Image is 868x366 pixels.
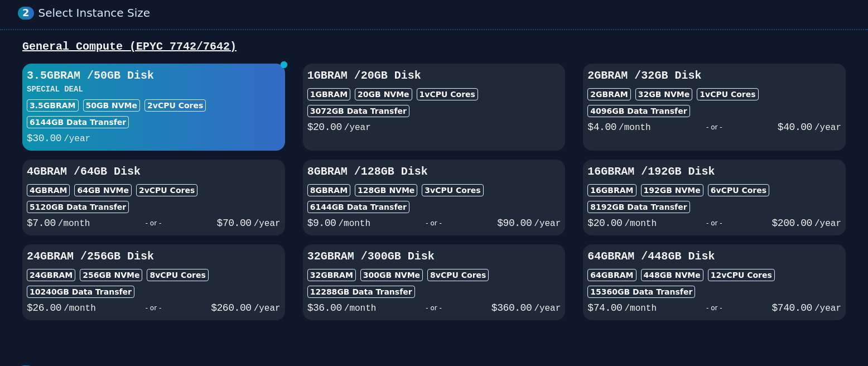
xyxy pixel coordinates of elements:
[422,184,483,196] div: 3 vCPU Cores
[583,244,846,320] button: 64GBRAM /448GB Disk64GBRAM448GB NVMe12vCPU Cores15360GB Data Transfer$74.00/month- or -$740.00/year
[307,269,356,281] div: 32GB RAM
[211,302,251,314] span: $ 260.00
[814,219,841,229] span: /year
[338,219,370,229] span: /month
[144,99,206,112] div: 2 vCPU Cores
[814,123,841,133] span: /year
[58,219,90,229] span: /month
[22,64,285,151] button: 3.5GBRAM /50GB DiskSPECIAL DEAL3.5GBRAM50GB NVMe2vCPU Cores6144GB Data Transfer$30.00/year
[303,244,566,320] button: 32GBRAM /300GB Disk32GBRAM300GB NVMe8vCPU Cores12288GB Data Transfer$36.00/month- or -$360.00/year
[587,201,689,213] div: 8192 GB Data Transfer
[534,219,561,229] span: /year
[657,300,771,316] div: - or -
[38,6,850,20] div: Select Instance Size
[27,164,281,180] h3: 4GB RAM / 64 GB Disk
[27,201,129,213] div: 5120 GB Data Transfer
[587,286,695,298] div: 15360 GB Data Transfer
[217,218,252,229] span: $ 70.00
[307,302,342,314] span: $ 36.00
[370,215,497,231] div: - or -
[587,68,841,84] h3: 2GB RAM / 32 GB Disk
[64,304,96,314] span: /month
[307,88,350,100] div: 1GB RAM
[22,244,285,320] button: 24GBRAM /256GB Disk24GBRAM256GB NVMe8vCPU Cores10240GB Data Transfer$26.00/month- or -$260.00/year
[624,304,657,314] span: /month
[18,39,850,55] div: General Compute (EPYC 7742/7642)
[254,304,281,314] span: /year
[307,218,336,229] span: $ 9.00
[83,99,141,112] div: 50 GB NVMe
[27,269,75,281] div: 24GB RAM
[778,122,812,133] span: $ 40.00
[708,269,775,281] div: 12 vCPU Cores
[27,184,70,196] div: 4GB RAM
[307,122,342,133] span: $ 20.00
[27,99,79,112] div: 3.5GB RAM
[254,219,281,229] span: /year
[27,218,56,229] span: $ 7.00
[651,119,778,135] div: - or -
[583,160,846,235] button: 16GBRAM /192GB Disk16GBRAM192GB NVMe6vCPU Cores8192GB Data Transfer$20.00/month- or -$200.00/year
[355,88,412,100] div: 20 GB NVMe
[307,201,409,213] div: 6144 GB Data Transfer
[80,269,142,281] div: 256 GB NVMe
[587,269,636,281] div: 64GB RAM
[587,249,841,264] h3: 64GB RAM / 448 GB Disk
[427,269,489,281] div: 8 vCPU Cores
[27,286,134,298] div: 10240 GB Data Transfer
[657,215,771,231] div: - or -
[417,88,478,100] div: 1 vCPU Cores
[635,88,693,100] div: 32 GB NVMe
[376,300,491,316] div: - or -
[27,249,281,264] h3: 24GB RAM / 256 GB Disk
[641,184,703,196] div: 192 GB NVMe
[491,302,532,314] span: $ 360.00
[64,134,90,144] span: /year
[307,164,561,180] h3: 8GB RAM / 128 GB Disk
[587,88,630,100] div: 2GB RAM
[27,302,61,314] span: $ 26.00
[587,218,622,229] span: $ 20.00
[27,68,281,84] h3: 3.5GB RAM / 50 GB Disk
[587,105,689,117] div: 4096 GB Data Transfer
[307,105,409,117] div: 3072 GB Data Transfer
[22,160,285,235] button: 4GBRAM /64GB Disk4GBRAM64GB NVMe2vCPU Cores5120GB Data Transfer$7.00/month- or -$70.00/year
[771,218,812,229] span: $ 200.00
[307,184,350,196] div: 8GB RAM
[624,219,657,229] span: /month
[814,304,841,314] span: /year
[355,184,417,196] div: 128 GB NVMe
[307,286,415,298] div: 12288 GB Data Transfer
[697,88,758,100] div: 1 vCPU Cores
[136,184,197,196] div: 2 vCPU Cores
[27,133,61,144] span: $ 30.00
[587,184,636,196] div: 16GB RAM
[303,160,566,235] button: 8GBRAM /128GB Disk8GBRAM128GB NVMe3vCPU Cores6144GB Data Transfer$9.00/month- or -$90.00/year
[74,184,132,196] div: 64 GB NVMe
[344,304,377,314] span: /month
[641,269,703,281] div: 448 GB NVMe
[708,184,769,196] div: 6 vCPU Cores
[360,269,423,281] div: 300 GB NVMe
[27,116,129,128] div: 6144 GB Data Transfer
[27,84,281,95] h3: SPECIAL DEAL
[303,64,566,151] button: 1GBRAM /20GB Disk1GBRAM20GB NVMe1vCPU Cores3072GB Data Transfer$20.00/year
[587,302,622,314] span: $ 74.00
[587,164,841,180] h3: 16GB RAM / 192 GB Disk
[534,304,561,314] span: /year
[307,68,561,84] h3: 1GB RAM / 20 GB Disk
[619,123,651,133] span: /month
[344,123,371,133] span: /year
[587,122,616,133] span: $ 4.00
[90,215,216,231] div: - or -
[497,218,532,229] span: $ 90.00
[147,269,208,281] div: 8 vCPU Cores
[307,249,561,264] h3: 32GB RAM / 300 GB Disk
[96,300,211,316] div: - or -
[18,7,34,20] div: 2
[771,302,812,314] span: $ 740.00
[583,64,846,151] button: 2GBRAM /32GB Disk2GBRAM32GB NVMe1vCPU Cores4096GB Data Transfer$4.00/month- or -$40.00/year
